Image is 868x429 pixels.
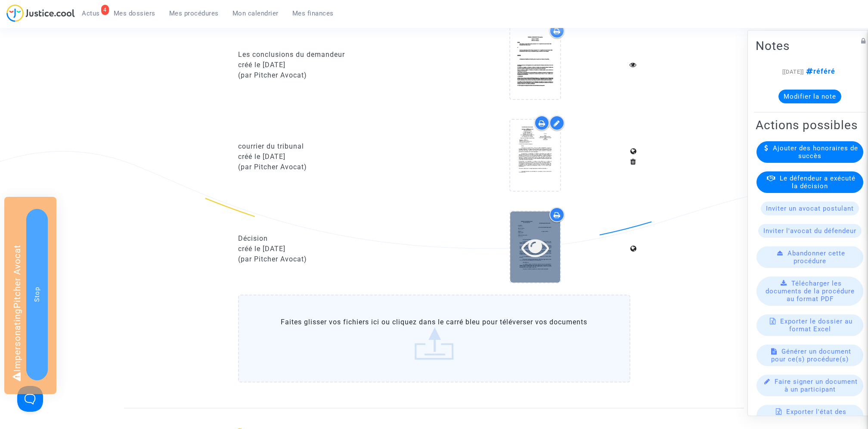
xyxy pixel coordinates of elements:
span: Faire signer un document à un participant [775,378,858,393]
span: Exporter l'état des comptes [786,408,846,423]
span: Mon calendrier [232,9,279,17]
span: Abandonner cette procédure [787,249,845,265]
h2: Actions possibles [756,118,864,133]
span: [[DATE]] [782,68,804,75]
span: Télécharger les documents de la procédure au format PDF [766,280,855,303]
span: référé [804,67,835,75]
a: 4Actus [75,7,107,20]
a: Mes procédures [162,7,226,20]
span: Inviter l'avocat du défendeur [763,227,856,235]
img: jc-logo.svg [6,4,75,22]
a: Mes finances [285,7,341,20]
div: courrier du tribunal [238,141,428,152]
span: Mes dossiers [114,9,155,17]
div: Les conclusions du demandeur [238,50,428,60]
iframe: Help Scout Beacon - Open [17,386,43,412]
a: Mes dossiers [107,7,162,20]
div: Décision [238,233,428,244]
span: Stop [33,287,41,302]
a: Mon calendrier [226,7,285,20]
span: Générer un document pour ce(s) procédure(s) [771,348,851,363]
span: Le défendeur a exécuté la décision [780,174,856,190]
button: Stop [26,209,48,380]
div: créé le [DATE] [238,244,428,254]
span: Ajouter des honoraires de succès [773,144,858,160]
div: (par Pitcher Avocat) [238,70,428,81]
button: Modifier la note [778,90,841,103]
div: créé le [DATE] [238,60,428,70]
h2: Notes [756,38,864,53]
div: 4 [101,5,109,15]
span: Mes procédures [169,9,219,17]
div: Impersonating [4,197,56,394]
span: Mes finances [292,9,334,17]
div: créé le [DATE] [238,152,428,162]
span: Actus [82,9,100,17]
div: (par Pitcher Avocat) [238,162,428,172]
span: Inviter un avocat postulant [766,205,854,212]
span: Exporter le dossier au format Excel [780,317,852,333]
div: (par Pitcher Avocat) [238,254,428,264]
